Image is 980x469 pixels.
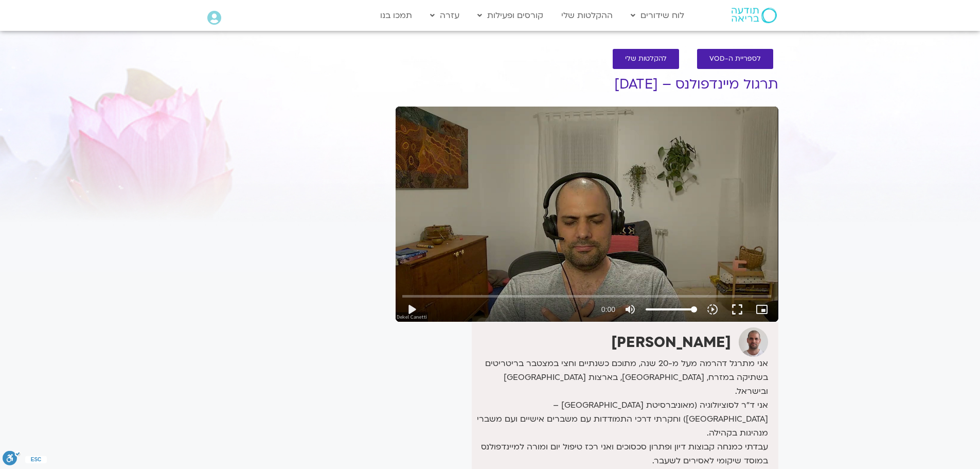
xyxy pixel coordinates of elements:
a: לספריית ה-VOD [697,49,773,69]
h1: תרגול מיינדפולנס – [DATE] [396,77,778,92]
a: תמכו בנו [375,6,417,25]
a: להקלטות שלי [613,49,679,69]
a: קורסים ופעילות [472,6,548,25]
span: לספריית ה-VOD [709,55,761,63]
span: להקלטות שלי [625,55,667,63]
img: דקל קנטי [739,327,768,357]
strong: [PERSON_NAME] [611,333,731,352]
img: תודעה בריאה [732,8,777,23]
a: ההקלטות שלי [556,6,618,25]
a: עזרה [425,6,465,25]
a: לוח שידורים [626,6,689,25]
